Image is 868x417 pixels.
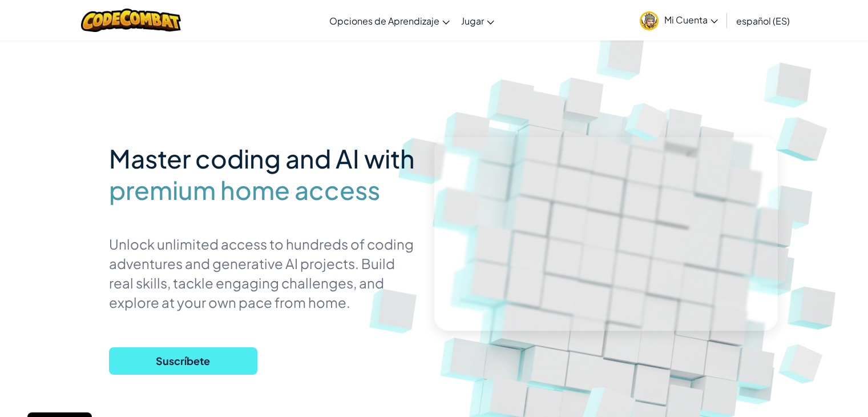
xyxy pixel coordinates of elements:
span: Jugar [461,15,484,27]
button: Suscríbete [109,347,257,375]
img: Overlap cubes [761,326,845,401]
span: español (ES) [736,15,790,27]
span: Master coding and AI with [109,142,415,174]
img: CodeCombat logo [81,9,181,32]
a: español (ES) [730,5,796,36]
span: Opciones de Aprendizaje [329,15,439,27]
a: Mi Cuenta [634,2,724,38]
img: Overlap cubes [608,85,688,157]
img: Overlap cubes [755,86,854,183]
span: premium home access [109,174,380,206]
a: Opciones de Aprendizaje [324,5,455,36]
img: avatar [640,11,659,30]
a: Jugar [455,5,500,36]
span: Mi Cuenta [664,14,718,26]
p: Unlock unlimited access to hundreds of coding adventures and generative AI projects. Build real s... [109,234,417,312]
